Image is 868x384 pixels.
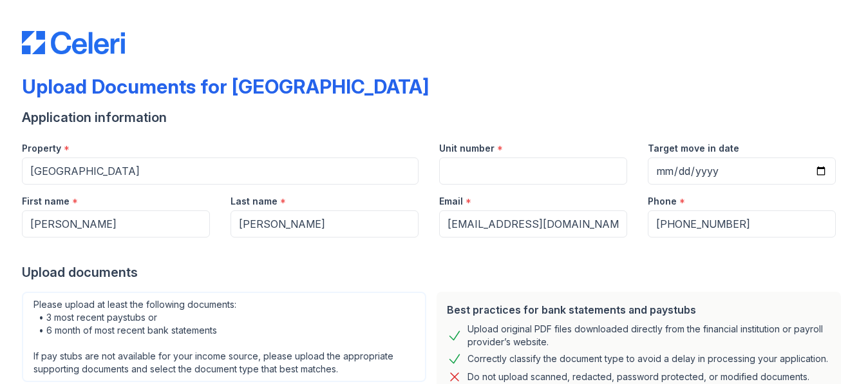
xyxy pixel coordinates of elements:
div: Best practices for bank statements and paystubs [447,302,831,318]
label: Last name [231,195,278,208]
div: Upload Documents for [GEOGRAPHIC_DATA] [22,75,429,98]
div: Application information [22,108,846,126]
label: Unit number [439,142,495,155]
label: First name [22,195,70,208]
label: Email [439,195,463,208]
div: Upload documents [22,263,846,281]
div: Please upload at least the following documents: • 3 most recent paystubs or • 6 month of most rec... [22,292,426,382]
img: CE_Logo_Blue-a8612792a0a2168367f1c8372b55b34899dd931a85d93a1a3d3e32e68fde9ad4.png [22,31,125,54]
label: Phone [648,195,677,208]
label: Property [22,142,61,155]
label: Target move in date [648,142,739,155]
div: Upload original PDF files downloaded directly from the financial institution or payroll provider’... [467,323,831,349]
div: Correctly classify the document type to avoid a delay in processing your application. [467,351,828,367]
